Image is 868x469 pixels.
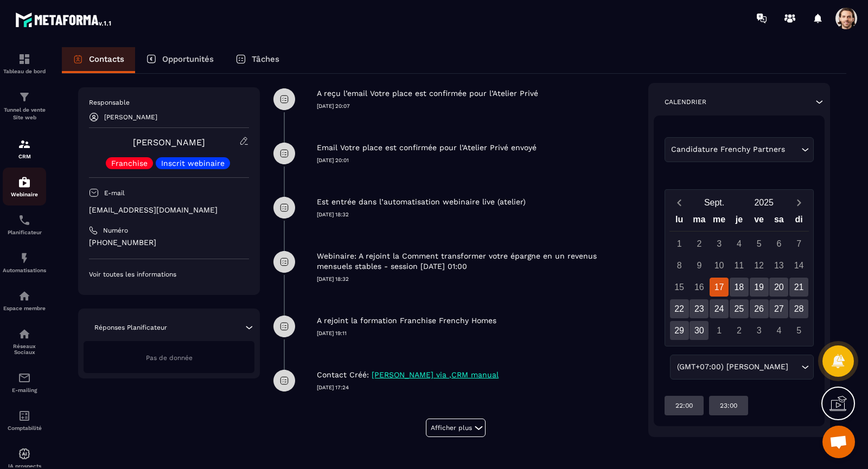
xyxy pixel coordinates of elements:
[788,144,799,156] input: Search for option
[317,384,637,391] p: [DATE] 17:24
[89,205,249,215] p: [EMAIL_ADDRESS][DOMAIN_NAME]
[690,299,709,318] div: 23
[769,212,789,231] div: sa
[3,82,46,130] a: formationformationTunnel de vente Site web
[769,299,788,318] div: 27
[720,401,737,410] p: 23:00
[146,354,193,362] span: Pas de donnée
[789,321,808,340] div: 5
[104,113,157,121] p: [PERSON_NAME]
[669,234,809,340] div: Calendar days
[670,256,689,275] div: 8
[317,211,637,219] p: [DATE] 18:32
[18,91,31,104] img: formation
[669,212,690,231] div: lu
[317,330,637,337] p: [DATE] 19:11
[669,144,788,156] span: Candidature Frenchy Partners
[94,323,167,332] p: Réponses Planificateur
[3,343,46,355] p: Réseaux Sociaux
[225,47,290,73] a: Tâches
[670,234,689,253] div: 1
[789,278,808,297] div: 21
[730,299,749,318] div: 25
[710,321,729,340] div: 1
[3,68,46,74] p: Tableau de bord
[690,278,709,297] div: 16
[89,270,249,279] p: Voir toutes les informations
[789,256,808,275] div: 14
[18,53,31,66] img: formation
[669,212,809,340] div: Calendar wrapper
[111,159,148,167] p: Franchise
[730,234,749,253] div: 4
[3,401,46,439] a: accountantaccountantComptabilité
[739,193,789,212] button: Open years overlay
[317,143,537,153] p: Email Votre place est confirmée pour l’Atelier Privé envoyé
[162,54,214,64] p: Opportunités
[133,137,205,147] a: [PERSON_NAME]
[769,278,788,297] div: 20
[3,363,46,401] a: emailemailE-mailing
[104,189,125,197] p: E-mail
[789,195,809,210] button: Next month
[669,195,690,210] button: Previous month
[161,159,225,167] p: Inscrit webinaire
[18,176,31,189] img: automations
[822,426,855,458] div: Open chat
[18,327,31,340] img: social-network
[18,371,31,384] img: email
[317,157,637,164] p: [DATE] 20:01
[317,102,637,110] p: [DATE] 20:07
[769,256,788,275] div: 13
[670,278,689,297] div: 15
[18,447,31,460] img: automations
[15,10,113,29] img: logo
[252,54,279,64] p: Tâches
[372,370,499,380] p: [PERSON_NAME] via ,CRM manual
[750,321,769,340] div: 3
[18,138,31,151] img: formation
[690,321,709,340] div: 30
[3,205,46,243] a: schedulerschedulerPlanificateur
[749,212,769,231] div: ve
[769,321,788,340] div: 4
[750,299,769,318] div: 26
[62,47,135,73] a: Contacts
[3,305,46,311] p: Espace membre
[709,212,729,231] div: me
[750,278,769,297] div: 19
[3,130,46,168] a: formationformationCRM
[665,98,706,106] p: Calendrier
[18,290,31,303] img: automations
[690,234,709,253] div: 2
[670,355,814,380] div: Search for option
[89,54,124,64] p: Contacts
[317,275,637,283] p: [DATE] 18:32
[675,401,693,410] p: 22:00
[3,191,46,197] p: Webinaire
[3,44,46,82] a: formationformationTableau de bord
[790,361,799,373] input: Search for option
[18,214,31,227] img: scheduler
[729,212,749,231] div: je
[3,168,46,205] a: automationsautomationsWebinaire
[730,256,749,275] div: 11
[690,212,710,231] div: ma
[730,278,749,297] div: 18
[135,47,225,73] a: Opportunités
[730,321,749,340] div: 2
[789,212,809,231] div: di
[670,321,689,340] div: 29
[18,252,31,265] img: automations
[3,106,46,121] p: Tunnel de vente Site web
[710,299,729,318] div: 24
[3,319,46,363] a: social-networksocial-networkRéseaux Sociaux
[674,361,790,373] span: (GMT+07:00) [PERSON_NAME]
[89,98,249,107] p: Responsable
[18,409,31,422] img: accountant
[3,267,46,273] p: Automatisations
[789,234,808,253] div: 7
[750,256,769,275] div: 12
[317,88,538,99] p: A reçu l’email Votre place est confirmée pour l’Atelier Privé
[317,316,496,326] p: A rejoint la formation Franchise Frenchy Homes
